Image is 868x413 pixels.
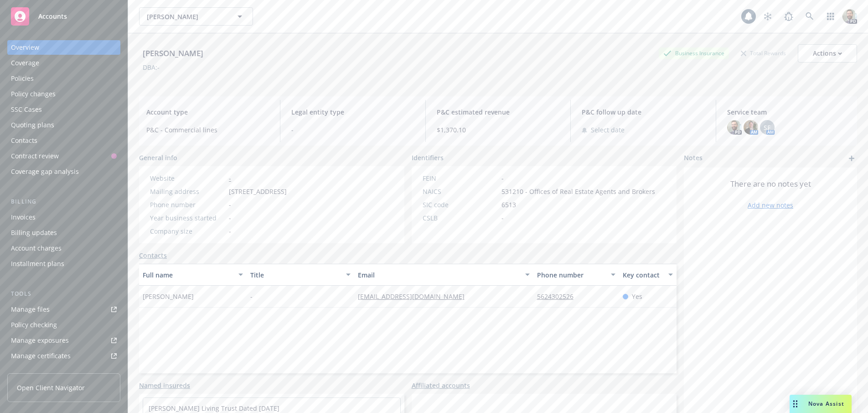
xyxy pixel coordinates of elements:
[11,333,69,348] div: Manage exposures
[11,102,42,117] div: SSC Cases
[744,120,758,135] img: photo
[423,187,498,196] div: NAICS
[11,256,64,271] div: Installment plans
[790,395,801,413] div: Drag to move
[7,256,120,271] a: Installment plans
[11,349,71,363] div: Manage certificates
[423,173,498,183] div: FEIN
[11,318,57,332] div: Policy checking
[582,107,704,117] span: P&C follow up date
[727,120,742,135] img: photo
[38,13,67,20] span: Accounts
[7,102,120,117] a: SSC Cases
[11,302,50,317] div: Manage files
[229,213,231,223] span: -
[358,270,520,280] div: Email
[748,200,793,210] a: Add new notes
[11,118,54,132] div: Quoting plans
[11,241,62,256] div: Account charges
[139,264,247,286] button: Full name
[759,7,777,26] a: Stop snowing
[291,107,414,117] span: Legal entity type
[139,251,167,260] a: Contacts
[501,173,504,183] span: -
[150,187,225,196] div: Mailing address
[501,187,655,196] span: 531210 - Offices of Real Estate Agents and Brokers
[821,7,840,26] a: Switch app
[11,87,56,101] div: Policy changes
[7,71,120,86] a: Policies
[146,107,269,117] span: Account type
[684,153,703,164] span: Notes
[533,264,620,286] button: Phone number
[250,292,253,301] span: -
[7,149,120,163] a: Contract review
[150,173,225,183] div: Website
[150,213,225,223] div: Year business started
[147,12,226,21] span: [PERSON_NAME]
[139,153,177,162] span: General info
[11,225,57,240] div: Billing updates
[842,9,857,24] img: photo
[7,210,120,225] a: Invoices
[7,289,120,298] div: Tools
[501,200,516,209] span: 6513
[139,381,190,390] a: Named insureds
[11,40,39,55] div: Overview
[150,200,225,209] div: Phone number
[764,123,770,132] span: SF
[801,7,819,26] a: Search
[229,174,231,183] a: -
[437,125,559,135] span: $1,370.10
[17,383,85,392] span: Open Client Navigator
[7,87,120,101] a: Policy changes
[143,292,194,301] span: [PERSON_NAME]
[7,225,120,240] a: Billing updates
[727,107,850,117] span: Service team
[11,364,54,379] div: Manage BORs
[229,187,287,196] span: [STREET_ADDRESS]
[11,164,79,179] div: Coverage gap analysis
[790,395,852,413] button: Nova Assist
[412,153,444,162] span: Identifiers
[139,47,207,59] div: [PERSON_NAME]
[730,178,811,189] span: There are no notes yet
[846,153,857,164] a: add
[229,200,231,209] span: -
[619,264,677,286] button: Key contact
[808,400,844,408] span: Nova Assist
[537,292,581,301] a: 5624302526
[423,200,498,209] div: SIC code
[250,270,341,280] div: Title
[501,213,504,223] span: -
[143,63,160,72] div: DBA: -
[591,125,625,135] span: Select date
[736,47,790,59] div: Total Rewards
[7,197,120,206] div: Billing
[7,318,120,332] a: Policy checking
[7,133,120,148] a: Contacts
[423,213,498,223] div: CSLB
[7,364,120,379] a: Manage BORs
[229,226,231,236] span: -
[7,118,120,132] a: Quoting plans
[291,125,414,135] span: -
[11,56,39,70] div: Coverage
[623,270,663,280] div: Key contact
[11,133,37,148] div: Contacts
[412,381,470,390] a: Affiliated accounts
[437,107,559,117] span: P&C estimated revenue
[798,44,857,63] button: Actions
[7,333,120,348] a: Manage exposures
[7,241,120,256] a: Account charges
[146,125,269,135] span: P&C - Commercial lines
[11,210,36,225] div: Invoices
[632,292,642,301] span: Yes
[7,302,120,317] a: Manage files
[780,7,798,26] a: Report a Bug
[149,404,279,413] a: [PERSON_NAME] Living Trust Dated [DATE]
[358,292,472,301] a: [EMAIL_ADDRESS][DOMAIN_NAME]
[139,7,253,26] button: [PERSON_NAME]
[659,47,729,59] div: Business Insurance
